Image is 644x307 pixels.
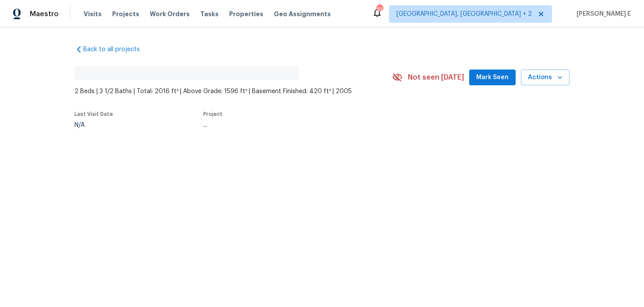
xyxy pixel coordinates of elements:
span: Geo Assignments [274,10,331,18]
button: Mark Seen [469,70,516,86]
span: Project [203,112,223,117]
span: Tasks [200,11,219,17]
span: [GEOGRAPHIC_DATA], [GEOGRAPHIC_DATA] + 2 [396,10,532,18]
a: Back to all projects [74,45,159,54]
span: Visits [84,10,102,18]
span: Not seen [DATE] [408,73,464,82]
button: Actions [521,70,570,86]
span: Work Orders [150,10,190,18]
span: 2 Beds | 3 1/2 Baths | Total: 2016 ft² | Above Grade: 1596 ft² | Basement Finished: 420 ft² | 2005 [74,87,392,96]
div: ... [203,122,372,128]
span: Mark Seen [476,72,509,83]
span: Maestro [30,10,59,18]
div: N/A [74,122,113,128]
span: Projects [112,10,139,18]
span: [PERSON_NAME] E [573,10,631,18]
span: Properties [229,10,263,18]
span: Actions [528,72,563,83]
div: 31 [376,5,382,14]
span: Last Visit Date [74,112,113,117]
